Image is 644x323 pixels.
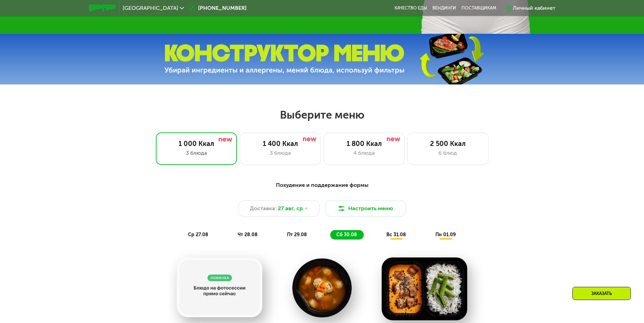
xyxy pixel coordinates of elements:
[435,232,456,238] span: пн 01.09
[278,204,303,213] span: 27 авг, ср
[386,232,406,238] span: вс 31.08
[247,140,314,148] div: 1 400 Ккал
[163,140,230,148] div: 1 000 Ккал
[336,232,357,238] span: сб 30.08
[331,140,398,148] div: 1 800 Ккал
[122,181,522,190] div: Похудение и поддержание формы
[163,149,230,157] div: 3 блюда
[331,149,398,157] div: 4 блюда
[513,4,555,12] div: Личный кабинет
[188,232,208,238] span: ср 27.08
[432,5,456,11] a: Вендинги
[187,4,246,12] a: [PHONE_NUMBER]
[123,5,178,11] span: [GEOGRAPHIC_DATA]
[325,200,406,217] button: Настроить меню
[22,108,622,122] h2: Выберите меню
[461,5,496,11] div: поставщикам
[572,287,631,300] div: Заказать
[238,232,258,238] span: чт 28.08
[395,5,427,11] a: Качество еды
[287,232,307,238] span: пт 29.08
[250,204,277,213] span: Доставка:
[414,149,481,157] div: 6 блюд
[414,140,481,148] div: 2 500 Ккал
[247,149,314,157] div: 3 блюда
